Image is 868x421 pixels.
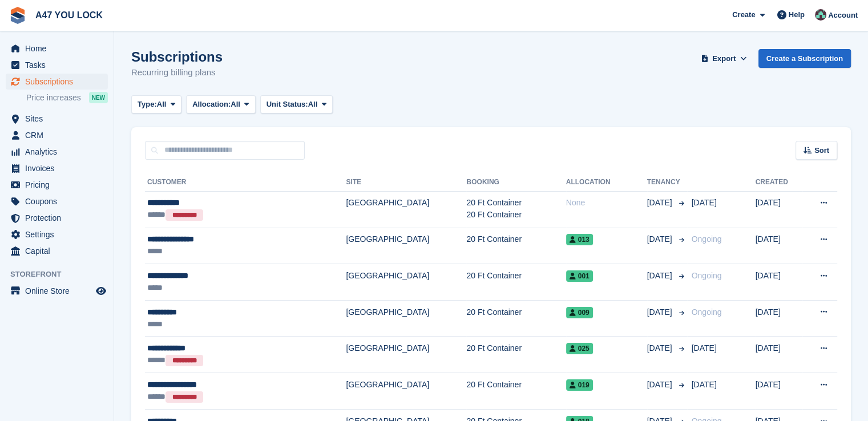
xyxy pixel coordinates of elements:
[131,49,223,64] h1: Subscriptions
[6,111,108,127] a: menu
[756,337,803,373] td: [DATE]
[692,343,717,353] span: [DATE]
[25,210,94,226] span: Protection
[466,300,566,337] td: 20 Ft Container
[10,269,114,280] span: Storefront
[647,197,675,209] span: [DATE]
[466,191,566,228] td: 20 Ft Container 20 Ft Container
[692,234,722,244] span: Ongoing
[6,144,108,160] a: menu
[647,379,675,391] span: [DATE]
[756,173,803,192] th: Created
[25,160,94,176] span: Invoices
[231,99,240,110] span: All
[138,99,157,110] span: Type:
[647,342,675,354] span: [DATE]
[756,373,803,410] td: [DATE]
[466,228,566,264] td: 20 Ft Container
[6,210,108,226] a: menu
[25,74,94,90] span: Subscriptions
[6,193,108,209] a: menu
[157,99,167,110] span: All
[692,271,722,280] span: Ongoing
[647,270,675,282] span: [DATE]
[756,264,803,301] td: [DATE]
[6,177,108,193] a: menu
[25,57,94,73] span: Tasks
[308,99,318,110] span: All
[6,243,108,259] a: menu
[31,6,107,25] a: A47 YOU LOCK
[566,197,647,209] div: None
[145,173,346,192] th: Customer
[346,264,466,301] td: [GEOGRAPHIC_DATA]
[712,53,736,64] span: Export
[346,373,466,410] td: [GEOGRAPHIC_DATA]
[566,234,593,245] span: 013
[346,191,466,228] td: [GEOGRAPHIC_DATA]
[9,7,26,24] img: stora-icon-8386f47178a22dfd0bd8f6a31ec36ba5ce8667c1dd55bd0f319d3a0aa187defe.svg
[466,173,566,192] th: Booking
[789,9,805,21] span: Help
[346,300,466,337] td: [GEOGRAPHIC_DATA]
[192,99,231,110] span: Allocation:
[25,144,94,160] span: Analytics
[692,198,717,207] span: [DATE]
[25,243,94,259] span: Capital
[25,193,94,209] span: Coupons
[566,379,593,391] span: 019
[6,57,108,73] a: menu
[6,283,108,299] a: menu
[647,233,675,245] span: [DATE]
[756,191,803,228] td: [DATE]
[647,173,687,192] th: Tenancy
[25,127,94,143] span: CRM
[260,95,333,114] button: Unit Status: All
[566,270,593,282] span: 001
[6,41,108,56] a: menu
[94,284,108,298] a: Preview store
[815,9,826,21] img: Lisa Alston
[814,145,829,156] span: Sort
[346,228,466,264] td: [GEOGRAPHIC_DATA]
[131,66,223,79] p: Recurring billing plans
[6,127,108,143] a: menu
[692,380,717,389] span: [DATE]
[732,9,755,21] span: Create
[25,177,94,193] span: Pricing
[647,306,675,318] span: [DATE]
[828,10,858,21] span: Account
[25,226,94,242] span: Settings
[756,228,803,264] td: [DATE]
[692,307,722,317] span: Ongoing
[25,111,94,127] span: Sites
[566,307,593,318] span: 009
[25,41,94,56] span: Home
[26,91,108,104] a: Price increases NEW
[26,92,81,103] span: Price increases
[186,95,256,114] button: Allocation: All
[346,173,466,192] th: Site
[6,160,108,176] a: menu
[699,49,749,68] button: Export
[25,283,94,299] span: Online Store
[6,226,108,242] a: menu
[566,343,593,354] span: 025
[6,74,108,90] a: menu
[131,95,181,114] button: Type: All
[466,264,566,301] td: 20 Ft Container
[89,92,108,103] div: NEW
[466,373,566,410] td: 20 Ft Container
[267,99,308,110] span: Unit Status:
[466,337,566,373] td: 20 Ft Container
[346,337,466,373] td: [GEOGRAPHIC_DATA]
[756,300,803,337] td: [DATE]
[758,49,851,68] a: Create a Subscription
[566,173,647,192] th: Allocation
